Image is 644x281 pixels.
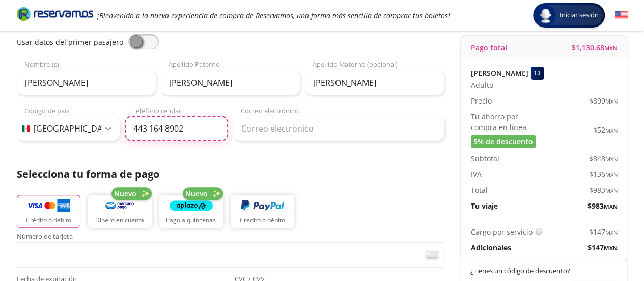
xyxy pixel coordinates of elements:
p: Pago total [471,42,507,53]
input: Correo electrónico [233,116,444,141]
img: MX [22,125,30,132]
span: $ 1,130.68 [572,42,618,53]
p: Dinero en cuenta [95,216,144,225]
span: Nuevo [114,188,136,199]
p: [PERSON_NAME] [471,68,528,79]
button: Crédito o débito [231,195,294,228]
small: MXN [604,244,618,252]
span: Usar datos del primer pasajero [17,37,123,47]
p: IVA [471,169,482,180]
small: MXN [605,228,618,236]
input: Nombre (s) [17,70,156,95]
small: MXN [605,171,618,178]
span: $ 848 [589,153,618,164]
span: Nuevo [185,188,208,199]
span: $ 136 [589,169,618,180]
em: ¡Bienvenido a la nueva experiencia de compra de Reservamos, una forma más sencilla de comprar tus... [97,11,450,20]
span: -$ 52 [591,124,618,135]
span: $ 983 [589,185,618,195]
p: Tu ahorro por compra en línea [471,111,544,133]
p: Tu viaje [471,200,498,211]
button: English [615,9,628,22]
p: Selecciona tu forma de pago [17,167,444,182]
span: $ 147 [587,242,618,253]
iframe: Iframe del número de tarjeta asegurada [21,245,440,265]
a: Brand Logo [17,6,93,24]
p: Subtotal [471,153,499,164]
span: $ 147 [589,226,618,237]
small: MXN [605,97,618,105]
p: Pago a quincenas [166,216,216,225]
span: Adulto [471,80,493,90]
input: Apellido Materno (opcional) [305,70,444,95]
small: MXN [604,44,618,52]
small: MXN [605,187,618,194]
p: Total [471,185,488,195]
p: ¿Tienes un código de descuento? [470,266,618,276]
input: Apellido Paterno [161,70,300,95]
span: Número de tarjeta [17,233,444,242]
div: 13 [531,67,544,80]
span: Iniciar sesión [555,10,603,20]
p: Crédito o débito [26,216,71,225]
small: MXN [605,155,618,163]
span: $ 983 [587,200,618,211]
small: MXN [605,126,618,134]
p: Cargo por servicio [471,226,533,237]
img: card [425,250,439,260]
i: Brand Logo [17,6,93,21]
p: Crédito o débito [240,216,285,225]
span: 5% de descuento [473,136,533,147]
p: Precio [471,95,492,106]
small: MXN [604,202,618,210]
p: Adicionales [471,242,511,253]
input: Teléfono celular [125,116,228,141]
button: Crédito o débito [17,195,80,228]
span: $ 899 [589,95,618,106]
button: Dinero en cuenta [88,195,152,228]
button: Pago a quincenas [159,195,223,228]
